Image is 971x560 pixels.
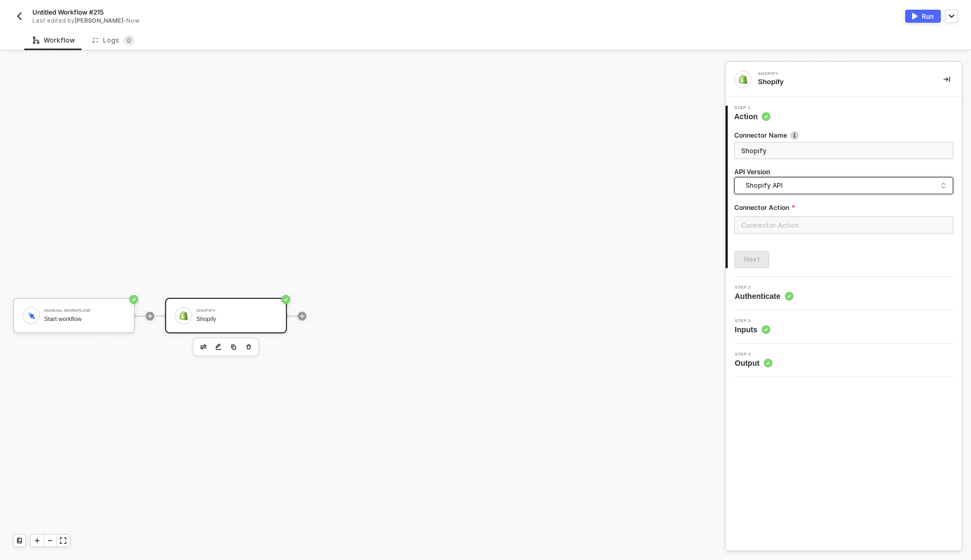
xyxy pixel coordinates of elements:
[26,311,36,320] img: icon
[44,316,125,323] div: Start workflow
[200,344,207,350] img: edit-cred
[734,131,953,140] label: Connector Name
[746,180,946,192] span: Shopify API
[196,316,277,323] div: Shopify
[735,319,770,323] span: Step 3
[735,352,772,357] span: Step 4
[197,340,210,353] button: edit-cred
[735,291,794,302] span: Authenticate
[734,251,769,268] button: Next
[60,537,66,544] span: icon-expand
[230,344,237,350] img: copy-block
[734,203,953,212] label: Connector Action
[734,106,770,110] span: Step 1
[196,309,277,313] div: Shopify
[734,168,953,177] h4: API Version
[124,35,134,46] sup: 0
[299,313,305,319] span: icon-play
[34,537,40,544] span: icon-play
[179,311,188,320] img: icon
[44,309,125,313] div: Manual Workflow
[15,12,24,21] img: back
[905,10,941,23] button: activateRun
[13,10,26,23] button: back
[735,358,772,368] span: Output
[147,313,153,319] span: icon-play
[741,145,944,156] input: Enter description
[912,13,918,19] img: activate
[32,8,104,17] span: Untitled Workflow #215
[92,35,134,46] div: Logs
[943,76,950,83] span: icon-collapse-right
[47,537,53,544] span: icon-minus
[215,343,222,351] img: edit-cred
[922,12,934,21] div: Run
[282,295,290,304] span: icon-success-page
[738,74,748,84] img: integration-icon
[212,340,225,353] button: edit-cred
[227,340,240,353] button: copy-block
[758,72,920,76] div: Shopify
[735,285,794,290] span: Step 2
[734,111,770,122] span: Action
[735,324,770,335] span: Inputs
[790,131,799,140] img: icon-info
[74,17,124,24] span: [PERSON_NAME]
[33,36,75,45] div: Workflow
[32,17,461,25] div: Last edited by - Now
[129,295,138,304] span: icon-success-page
[726,106,962,268] div: Step 1Action Connector Nameicon-infoAPI VersionShopify APIConnector ActionNext
[758,77,926,87] div: Shopify
[734,216,953,234] input: Connector Action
